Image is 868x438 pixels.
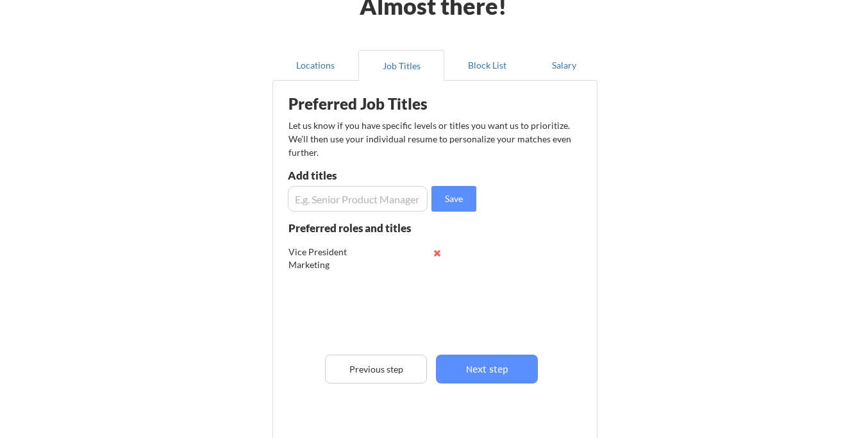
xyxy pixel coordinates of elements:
button: Salary [530,50,597,81]
button: Block List [444,50,530,81]
button: Locations [272,50,358,81]
button: Previous step [325,355,427,383]
div: Add titles [288,170,424,181]
input: E.g. Senior Product Manager [288,186,428,212]
div: Preferred roles and titles [288,223,427,233]
button: Save [431,186,476,212]
button: Next step [436,355,538,383]
div: Preferred Job Titles [288,96,450,112]
div: Let us know if you have specific levels or titles you want us to prioritize. We’ll then use your ... [288,119,572,159]
div: Vice President Marketing [288,246,372,271]
button: Job Titles [358,50,444,81]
